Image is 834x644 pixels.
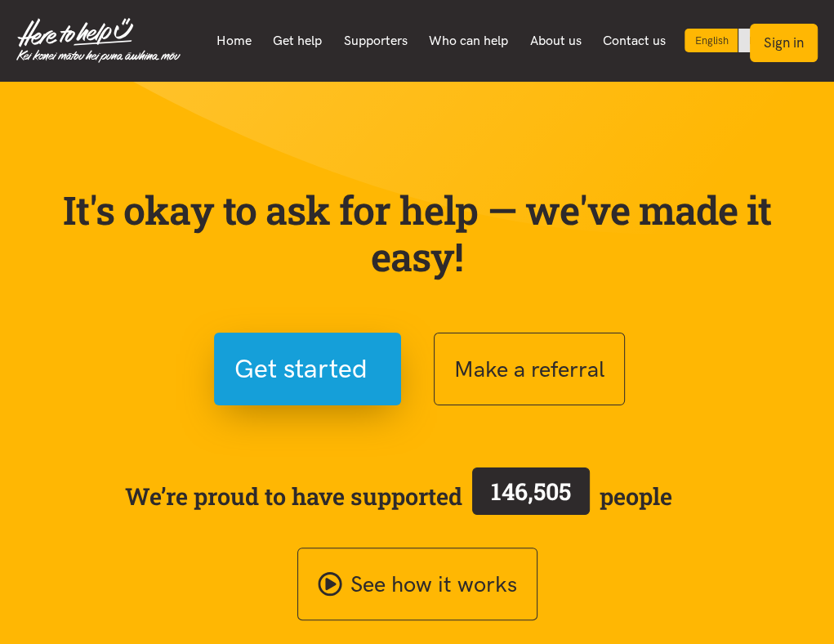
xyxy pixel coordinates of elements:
a: 146,505 [462,464,600,528]
button: Sign in [750,24,818,62]
span: Get started [234,348,368,390]
button: Get started [214,333,401,405]
a: Home [205,24,262,58]
span: We’re proud to have supported people [125,464,672,528]
a: See how it works [297,548,537,620]
div: Current language [685,29,738,52]
a: Who can help [418,24,520,58]
a: Switch to Te Reo Māori [738,29,785,52]
p: It's okay to ask for help — we've made it easy! [42,186,793,280]
span: 146,505 [491,476,571,507]
a: About us [519,24,592,58]
div: Language toggle [685,29,786,52]
img: Home [16,18,181,63]
button: Make a referral [434,333,625,405]
a: Supporters [332,24,418,58]
a: Contact us [592,24,677,58]
a: Get help [262,24,333,58]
